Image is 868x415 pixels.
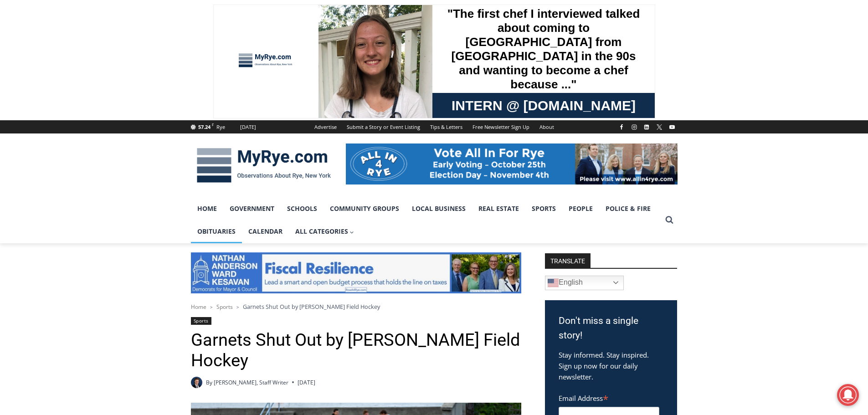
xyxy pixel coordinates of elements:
a: Author image [191,377,202,388]
a: Local Business [406,197,472,220]
a: English [545,276,624,290]
div: 5 [95,77,99,86]
nav: Primary Navigation [191,197,661,243]
span: > [236,304,239,310]
a: Community Groups [324,197,406,220]
a: Sports [525,197,562,220]
nav: Secondary Navigation [309,120,559,133]
img: All in for Rye [346,143,678,184]
nav: Breadcrumbs [191,302,521,311]
a: Schools [281,197,324,220]
div: Rye [216,123,225,131]
a: Real Estate [472,197,525,220]
button: View Search Form [661,212,678,228]
a: Instagram [629,122,640,133]
label: Email Address [559,389,659,405]
a: About [534,120,559,133]
img: MyRye.com [191,142,337,189]
a: [PERSON_NAME] Read Sanctuary Fall Fest: [DATE] [0,91,132,113]
a: Facebook [616,122,627,133]
span: F [212,122,214,127]
div: / [102,77,104,86]
img: Charlie Morris headshot PROFESSIONAL HEADSHOT [191,377,202,388]
a: Sports [191,317,211,325]
div: [DATE] [240,123,256,131]
a: YouTube [667,122,678,133]
a: Police & Fire [599,197,657,220]
div: 6 [106,77,110,86]
h4: [PERSON_NAME] Read Sanctuary Fall Fest: [DATE] [7,92,117,113]
a: Government [223,197,281,220]
a: Home [191,197,223,220]
a: Calendar [242,220,289,243]
span: 57.24 [198,123,211,130]
div: unique DIY crafts [95,27,127,75]
a: Advertise [309,120,342,133]
button: Child menu of All Categories [289,220,361,243]
a: Free Newsletter Sign Up [467,120,534,133]
a: Submit a Story or Event Listing [342,120,425,133]
a: Intern @ [DOMAIN_NAME] [219,88,442,113]
time: [DATE] [298,378,315,387]
img: en [548,277,559,288]
strong: TRANSLATE [545,253,591,268]
a: X [654,122,665,133]
a: Obituaries [191,220,242,243]
a: People [562,197,599,220]
span: > [210,304,213,310]
span: By [206,378,212,387]
span: Intern @ [DOMAIN_NAME] [238,91,422,111]
a: Tips & Letters [425,120,467,133]
a: Sports [216,303,233,311]
a: Home [191,303,206,311]
a: [PERSON_NAME], Staff Writer [214,379,288,386]
span: Garnets Shut Out by [PERSON_NAME] Field Hockey [243,302,380,311]
h3: Don't miss a single story! [559,314,663,343]
p: Stay informed. Stay inspired. Sign up now for our daily newsletter. [559,349,663,382]
div: "The first chef I interviewed talked about coming to [GEOGRAPHIC_DATA] from [GEOGRAPHIC_DATA] in ... [230,0,431,88]
h1: Garnets Shut Out by [PERSON_NAME] Field Hockey [191,330,521,371]
a: Linkedin [641,122,652,133]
